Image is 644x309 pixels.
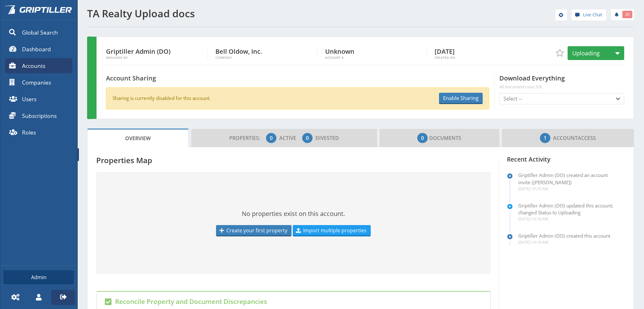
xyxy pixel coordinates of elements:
[106,75,156,82] h4: Account Sharing
[96,210,491,218] h3: No properties exist on this account.
[22,128,36,136] span: Roles
[606,8,634,20] div: notifications
[306,134,309,142] span: 0
[435,46,536,59] div: [DATE]
[125,132,151,145] span: Overview
[87,8,357,19] h1: TA Realty Upload docs
[5,125,72,140] a: Roles
[5,91,72,107] a: Users
[22,95,36,103] span: Users
[325,56,426,59] span: Account #
[303,227,367,234] span: Import multiple properties
[572,9,606,20] a: Live Chat
[279,135,301,141] span: Active
[106,46,208,59] div: Griptiller Admin (DO)
[5,41,72,57] a: Dashboard
[115,297,267,306] span: Reconcile Property and Document Discrepancies
[611,9,634,20] a: 20
[435,56,536,59] span: Created On
[518,186,619,192] div: [DATE] 10:25 AM
[555,9,567,22] div: help
[518,172,619,186] p: Griptiller Admin (DO) created an account invite ([PERSON_NAME])
[572,49,600,57] span: Uploading
[216,225,291,236] a: Create your first property
[568,46,624,60] button: Uploading
[270,134,273,142] span: 0
[572,9,606,22] div: help
[556,49,563,57] span: Add to Favorites
[22,28,58,36] span: Global Search
[5,75,72,90] a: Companies
[540,132,596,144] span: Access
[5,108,72,123] a: Subscriptions
[22,78,51,86] span: Companies
[583,11,602,18] span: Live Chat
[226,227,287,234] span: Create your first property
[5,25,72,40] a: Global Search
[229,135,265,141] span: Properties:
[499,84,624,89] span: All documents size: 0 B
[421,134,424,142] span: 0
[315,135,339,141] span: Divested
[113,95,211,102] p: Sharing is currently disabled for this account.
[544,134,547,142] span: 1
[96,156,491,164] h4: Properties Map
[293,225,371,236] a: Import multiple properties
[518,216,619,222] div: [DATE] 10:18 AM
[518,202,619,217] p: Griptiller Admin (DO) updated this account; changed Status to Uploading
[22,112,57,120] span: Subscriptions
[553,135,578,141] span: Account
[518,240,610,245] div: [DATE] 10:18 AM
[507,156,625,163] h5: Recent Activity
[499,75,624,90] h4: Download Everything
[325,46,427,59] div: Unknown
[625,12,630,17] span: 20
[3,270,74,284] a: Admin
[503,95,522,102] span: Select --
[499,93,624,104] button: Select --
[215,56,317,59] span: Company
[215,46,317,59] div: Bell Oldow, Inc.
[439,93,483,104] button: Enable Sharing
[106,56,207,59] span: Managed By
[518,232,610,240] p: Griptiller Admin (DO) created this account
[22,62,45,70] span: Accounts
[5,58,72,73] a: Accounts
[417,132,461,144] span: Documents
[22,45,51,53] span: Dashboard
